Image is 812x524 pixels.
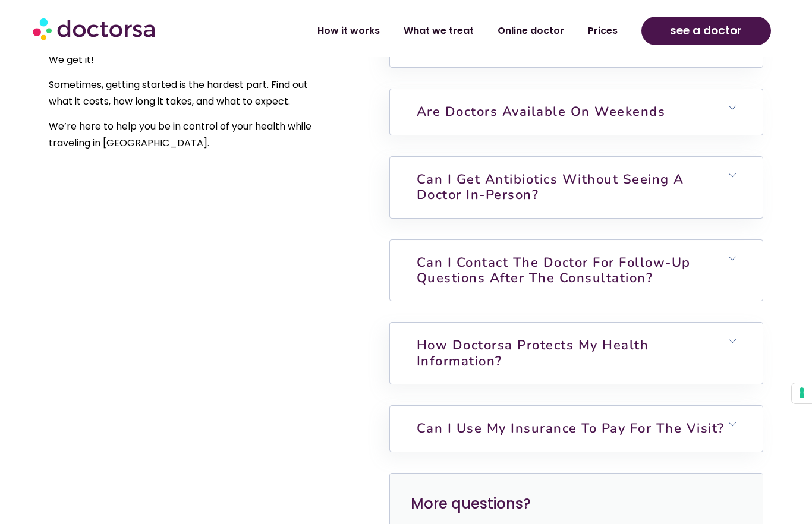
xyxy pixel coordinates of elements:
[576,17,630,45] a: Prices
[670,21,742,40] span: see a doctor
[417,254,691,287] a: Can I contact the doctor for follow-up questions after the consultation?
[390,406,763,451] h6: Can I use my insurance to pay for the visit?
[411,494,742,513] h3: More questions?
[417,171,684,204] a: Can I get antibiotics without seeing a doctor in-person?
[417,336,649,370] a: How Doctorsa protects my health information?
[49,118,318,151] p: We’re here to help you be in control of your health while traveling in [GEOGRAPHIC_DATA].
[390,323,763,384] h6: How Doctorsa protects my health information?
[486,17,576,45] a: Online doctor
[390,157,763,218] h6: Can I get antibiotics without seeing a doctor in-person?
[417,103,666,121] a: Are doctors available on weekends
[641,17,771,45] a: see a doctor
[306,17,392,45] a: How it works
[390,240,763,301] h6: Can I contact the doctor for follow-up questions after the consultation?
[417,419,725,437] a: Can I use my insurance to pay for the visit?
[49,77,318,110] p: Sometimes, getting started is the hardest part. Find out what it costs, how long it takes, and wh...
[216,17,630,45] nav: Menu
[390,89,763,134] h6: Are doctors available on weekends
[792,383,812,403] button: Your consent preferences for tracking technologies
[392,17,486,45] a: What we treat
